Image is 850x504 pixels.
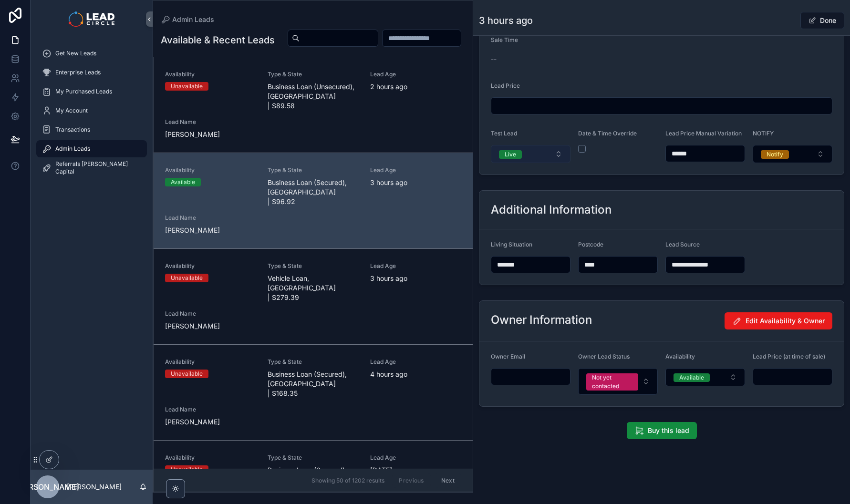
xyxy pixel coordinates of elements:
[161,33,275,47] h1: Available & Recent Leads
[165,214,256,222] span: Lead Name
[171,465,203,474] div: Unavailable
[491,36,518,43] span: Sale Time
[154,153,473,248] a: AvailabilityAvailableType & StateBusiness Loan (Secured), [GEOGRAPHIC_DATA] | $96.92Lead Age3 hou...
[679,373,704,382] div: Available
[36,45,147,62] a: Get New Leads
[268,454,359,462] span: Type & State
[154,57,473,153] a: AvailabilityUnavailableType & StateBusiness Loan (Unsecured), [GEOGRAPHIC_DATA] | $89.58Lead Age2...
[36,83,147,100] a: My Purchased Leads
[311,477,384,484] span: Showing 50 of 1202 results
[491,353,525,360] span: Owner Email
[753,145,832,163] button: Select Button
[165,166,256,174] span: Availability
[36,102,147,119] a: My Account
[370,274,461,283] span: 3 hours ago
[665,241,700,248] span: Lead Source
[55,160,137,175] span: Referrals [PERSON_NAME] Capital
[665,353,695,360] span: Availability
[268,465,359,494] span: Business Loan (Secured), [GEOGRAPHIC_DATA] | $486.41
[268,166,359,174] span: Type & State
[268,274,359,302] span: Vehicle Loan, [GEOGRAPHIC_DATA] | $279.39
[370,465,461,475] span: [DATE]
[578,241,603,248] span: Postcode
[165,454,256,462] span: Availability
[268,358,359,366] span: Type & State
[268,71,359,78] span: Type & State
[767,150,783,159] div: Notify
[165,417,256,427] span: [PERSON_NAME]
[172,15,214,24] span: Admin Leads
[370,82,461,92] span: 2 hours ago
[592,373,632,391] div: Not yet contacted
[69,11,114,27] img: App logo
[370,71,461,78] span: Lead Age
[16,481,79,493] span: [PERSON_NAME]
[435,473,461,488] button: Next
[31,38,153,189] div: scrollable content
[36,159,147,176] a: Referrals [PERSON_NAME] Capital
[370,358,461,366] span: Lead Age
[491,54,497,64] span: --
[165,226,256,235] span: [PERSON_NAME]
[491,312,592,328] h2: Owner Information
[370,166,461,174] span: Lead Age
[800,12,844,29] button: Done
[370,370,461,379] span: 4 hours ago
[36,140,147,157] a: Admin Leads
[578,130,637,137] span: Date & Time Override
[171,82,203,91] div: Unavailable
[165,358,256,366] span: Availability
[648,426,689,435] span: Buy this lead
[171,178,195,186] div: Available
[268,82,359,111] span: Business Loan (Unsecured), [GEOGRAPHIC_DATA] | $89.58
[55,88,112,95] span: My Purchased Leads
[491,130,517,137] span: Test Lead
[165,310,256,318] span: Lead Name
[491,82,520,89] span: Lead Price
[370,454,461,462] span: Lead Age
[370,178,461,187] span: 3 hours ago
[165,321,256,331] span: [PERSON_NAME]
[67,482,122,492] p: [PERSON_NAME]
[55,107,88,114] span: My Account
[268,370,359,398] span: Business Loan (Secured), [GEOGRAPHIC_DATA] | $168.35
[36,121,147,138] a: Transactions
[578,353,630,360] span: Owner Lead Status
[171,370,203,378] div: Unavailable
[665,130,742,137] span: Lead Price Manual Variation
[171,274,203,282] div: Unavailable
[154,344,473,440] a: AvailabilityUnavailableType & StateBusiness Loan (Secured), [GEOGRAPHIC_DATA] | $168.35Lead Age4 ...
[161,15,214,24] a: Admin Leads
[154,248,473,344] a: AvailabilityUnavailableType & StateVehicle Loan, [GEOGRAPHIC_DATA] | $279.39Lead Age3 hours agoLe...
[753,130,774,137] span: NOTIFY
[578,368,658,395] button: Select Button
[268,262,359,270] span: Type & State
[746,316,825,326] span: Edit Availability & Owner
[491,202,612,217] h2: Additional Information
[55,145,90,153] span: Admin Leads
[665,368,745,386] button: Select Button
[55,69,101,76] span: Enterprise Leads
[165,130,256,139] span: [PERSON_NAME]
[627,422,697,439] button: Buy this lead
[491,241,532,248] span: Living Situation
[55,50,96,57] span: Get New Leads
[753,353,825,360] span: Lead Price (at time of sale)
[505,150,516,159] div: Live
[725,312,832,329] button: Edit Availability & Owner
[165,262,256,270] span: Availability
[165,406,256,413] span: Lead Name
[268,178,359,206] span: Business Loan (Secured), [GEOGRAPHIC_DATA] | $96.92
[370,262,461,270] span: Lead Age
[479,14,533,27] h1: 3 hours ago
[55,126,90,134] span: Transactions
[165,118,256,126] span: Lead Name
[491,145,570,163] button: Select Button
[36,64,147,81] a: Enterprise Leads
[165,71,256,78] span: Availability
